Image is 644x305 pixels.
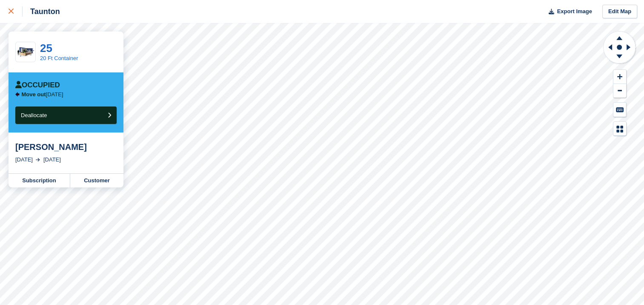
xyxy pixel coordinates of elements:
[15,106,117,124] button: Deallocate
[544,5,592,19] button: Export Image
[15,155,33,164] div: [DATE]
[43,155,61,164] div: [DATE]
[21,112,47,118] span: Deallocate
[22,91,46,98] span: Move out
[40,55,78,61] a: 20 Ft Container
[15,142,117,152] div: [PERSON_NAME]
[557,7,592,16] span: Export Image
[613,84,626,98] button: Zoom Out
[613,122,626,136] button: Map Legend
[70,174,123,187] a: Customer
[613,70,626,84] button: Zoom In
[15,92,20,97] img: arrow-left-icn-90495f2de72eb5bd0bd1c3c35deca35cc13f817d75bef06ecd7c0b315636ce7e.svg
[602,5,637,19] a: Edit Map
[40,42,52,55] a: 25
[15,81,60,89] div: Occupied
[36,158,40,161] img: arrow-right-light-icn-cde0832a797a2874e46488d9cf13f60e5c3a73dbe684e267c42b8395dfbc2abf.svg
[613,103,626,117] button: Keyboard Shortcuts
[22,91,63,98] p: [DATE]
[23,6,60,17] div: Taunton
[9,174,70,187] a: Subscription
[16,45,35,60] img: 20-ft-container%20(1).jpg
